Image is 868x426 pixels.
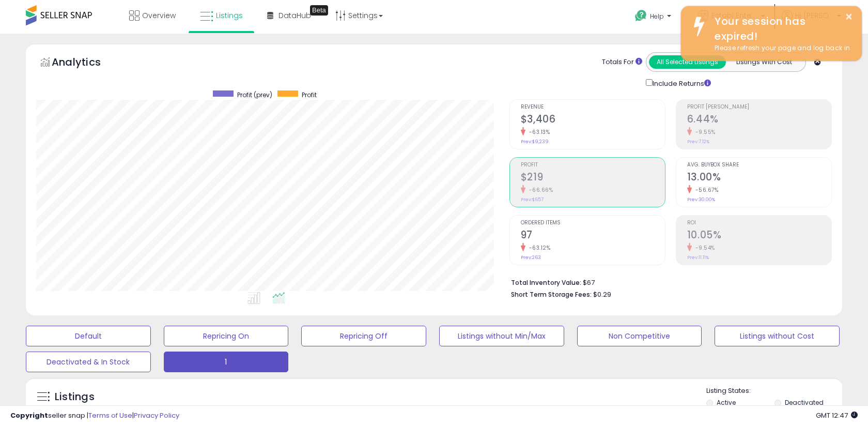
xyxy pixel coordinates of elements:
small: -63.12% [525,244,551,252]
h2: $219 [521,171,665,185]
small: Prev: 263 [521,254,541,261]
small: Prev: $9,239 [521,139,549,145]
span: 2025-09-16 12:47 GMT [816,410,858,420]
h5: Analytics [52,55,121,72]
p: Listing States: [706,386,842,396]
span: Listings [216,10,243,21]
h2: 97 [521,229,665,243]
span: ROI [687,220,831,226]
small: Prev: 30.00% [687,196,715,203]
button: All Selected Listings [649,55,726,69]
span: Profit [302,90,317,99]
div: Totals For [602,57,642,67]
h2: 6.44% [687,113,831,127]
button: Listings without Min/Max [439,326,564,346]
button: × [845,10,853,23]
button: Repricing Off [301,326,426,346]
h2: $3,406 [521,113,665,127]
b: Short Term Storage Fees: [511,290,592,299]
span: $0.29 [593,290,611,299]
div: seller snap | | [10,411,179,421]
button: Deactivated & In Stock [26,352,151,372]
div: Your session has expired! [707,14,854,43]
b: Total Inventory Value: [511,278,581,287]
small: -9.54% [692,244,715,252]
small: Prev: 11.11% [687,254,709,261]
button: Default [26,326,151,346]
h5: Listings [55,390,95,404]
span: Profit [521,162,665,168]
small: -66.66% [525,186,553,194]
button: Repricing On [164,326,289,346]
span: Avg. Buybox Share [687,162,831,168]
div: Include Returns [638,77,723,89]
h2: 10.05% [687,229,831,243]
span: Profit [PERSON_NAME] [687,104,831,110]
strong: Copyright [10,410,48,420]
div: Please refresh your page and log back in [707,43,854,53]
h2: 13.00% [687,171,831,185]
a: Privacy Policy [134,410,179,420]
span: Profit (prev) [237,90,272,99]
button: Listings without Cost [715,326,840,346]
a: Help [627,2,681,34]
span: DataHub [278,10,311,21]
span: Help [650,12,664,21]
button: Non Competitive [577,326,702,346]
small: -56.67% [692,186,719,194]
i: Get Help [634,9,647,22]
small: -63.13% [525,128,550,136]
small: Prev: 7.12% [687,139,709,145]
small: Prev: $657 [521,196,544,203]
div: Tooltip anchor [310,5,328,16]
span: Revenue [521,104,665,110]
a: Terms of Use [88,410,132,420]
small: -9.55% [692,128,716,136]
span: Ordered Items [521,220,665,226]
li: $67 [511,276,824,288]
button: Listings With Cost [725,55,802,69]
span: Overview [142,10,176,21]
button: 1 [164,352,289,372]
